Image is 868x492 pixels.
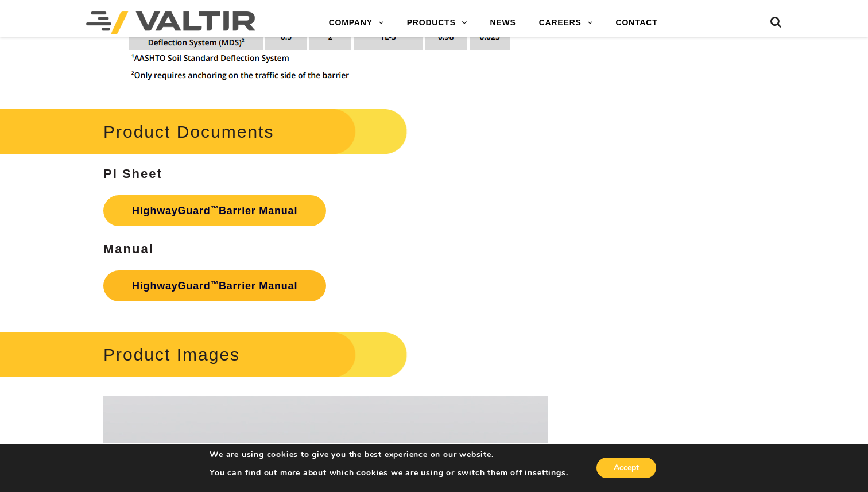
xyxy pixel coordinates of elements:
sup: ™ [211,280,219,288]
img: Valtir [86,11,255,34]
button: Accept [596,458,656,478]
a: COMPANY [317,11,396,34]
a: HighwayGuard™Barrier Manual [103,270,326,301]
a: NEWS [478,11,527,34]
button: settings [533,468,565,478]
strong: Manual [103,242,154,256]
a: PRODUCTS [396,11,479,34]
a: HighwayGuard™Barrier Manual [103,195,326,226]
strong: PI Sheet [103,166,162,181]
a: CAREERS [528,11,604,34]
p: We are using cookies to give you the best experience on our website. [210,450,568,460]
sup: ™ [211,204,219,213]
p: You can find out more about which cookies we are using or switch them off in . [210,468,568,478]
a: CONTACT [604,11,669,34]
